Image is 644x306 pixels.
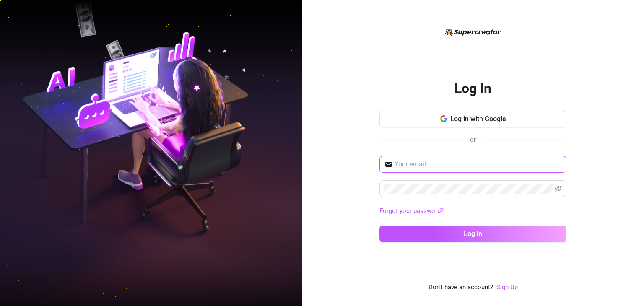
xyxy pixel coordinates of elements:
a: Forgot your password? [379,206,566,216]
a: Sign Up [496,283,518,291]
a: Forgot your password? [379,207,444,215]
a: Sign Up [496,283,518,293]
input: Your email [395,159,561,169]
button: Log in with Google [379,111,566,127]
span: Don't have an account? [428,283,493,293]
span: or [470,136,476,143]
h2: Log In [454,80,491,97]
span: Log in [464,230,482,238]
span: eye-invisible [555,185,561,192]
button: Log in [379,226,566,242]
span: Log in with Google [450,115,506,123]
img: logo-BBDzfeDw.svg [445,28,501,36]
